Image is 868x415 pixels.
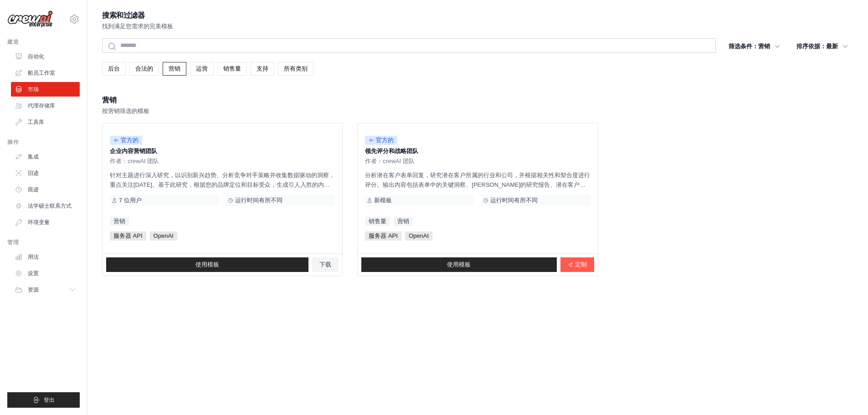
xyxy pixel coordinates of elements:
a: 销售量 [365,217,390,226]
font: 定制 [575,261,587,268]
font: 管理 [7,239,19,246]
font: 找到满足您需求的完美模板 [102,23,173,30]
a: 船员工作室 [11,66,80,80]
font: 支持 [257,65,268,72]
font: 旧迹 [28,170,39,176]
a: 营销 [163,62,186,76]
a: 用法 [11,250,80,264]
font: 船员工作室 [28,70,55,76]
a: 使用模板 [361,257,556,272]
a: 营销 [394,217,413,226]
a: 法学硕士联系方式 [11,199,80,213]
font: 销售量 [369,218,386,225]
font: 资源 [28,287,39,293]
img: 标识 [7,10,53,28]
font: OpenAI [154,232,174,239]
button: 排序依据：最新 [791,38,853,55]
font: 官方的 [121,137,139,143]
font: 建造 [7,39,19,45]
font: 营销 [113,218,125,225]
a: 使用模板 [106,257,308,272]
font: 官方的 [376,137,394,143]
font: 法学硕士联系方式 [28,203,72,209]
font: 企业内容营销团队 [110,148,157,154]
font: 分析潜在客户表单回复，研究潜在客户所属的行业和公司，并根据相关性和契合度进行评分。输出内容包括表单中的关键洞察、[PERSON_NAME]的研究报告、潜在客户评分以及量身定制的策略，包括有效推销... [365,172,590,198]
a: 所有类别 [278,62,313,76]
font: 下载 [319,261,331,268]
font: 营销 [102,96,116,104]
font: 运营 [196,65,208,72]
font: 用法 [28,254,39,260]
font: 销售量 [223,65,241,72]
a: 后台 [102,62,126,76]
font: 集成 [28,154,39,160]
font: 服务器 API [369,232,398,239]
font: 合法的 [135,65,153,72]
a: 销售量 [217,62,247,76]
font: 作者：crewAI 团队 [110,158,159,164]
a: 工具库 [11,115,80,129]
font: 使用模板 [195,261,219,268]
font: 设置 [28,270,39,277]
a: 营销 [110,217,129,226]
font: 排序依据：最新 [796,43,838,50]
font: 市场 [28,86,39,92]
font: 使用模板 [447,261,471,268]
font: OpenAI [409,232,429,239]
font: 操作 [7,139,19,145]
font: 后台 [108,65,120,72]
button: 筛选条件：营销 [723,38,786,55]
font: 针对主题进行深入研究，以识别新兴趋势、分析竞争对手策略并收集数据驱动的洞察，重点关注[DATE]。基于此研究，根据您的品牌定位和目标受众，生成引人入胜的内容创意。成果包括以要点形式列出的关键洞察... [110,172,335,217]
font: 新模板 [374,197,392,204]
font: 营销 [397,218,409,225]
font: 服务器 API [113,232,143,239]
a: 集成 [11,149,80,164]
font: 作者：crewAI 团队 [365,158,414,164]
font: 按营销筛选的模板 [102,108,149,114]
a: 旧迹 [11,166,80,180]
a: 设置 [11,266,80,281]
font: 筛选条件：营销 [729,43,770,50]
a: 自动化 [11,49,80,64]
a: 市场 [11,82,80,97]
font: 运行时间有所不同 [490,197,538,204]
font: 工具库 [28,119,44,125]
font: 所有类别 [284,65,308,72]
a: 合法的 [129,62,159,76]
font: 7 位用户 [119,197,142,204]
a: 痕迹 [11,182,80,197]
font: 运行时间有所不同 [235,197,282,204]
a: 环境变量 [11,215,80,230]
a: 支持 [251,62,274,76]
font: 营销 [169,65,180,72]
button: 资源 [11,282,80,297]
font: 登出 [44,397,55,403]
font: 领先评分和战略团队 [365,148,418,154]
a: 定制 [560,257,594,272]
font: 自动化 [28,53,44,60]
button: 登出 [7,392,80,408]
font: 环境变量 [28,219,50,225]
font: 痕迹 [28,186,39,193]
font: 代理存储库 [28,102,55,109]
font: 搜索和过滤器 [102,11,145,19]
a: 运营 [190,62,214,76]
a: 下载 [312,257,339,272]
a: 代理存储库 [11,98,80,113]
